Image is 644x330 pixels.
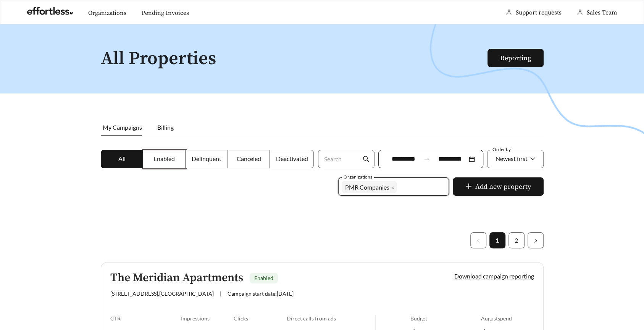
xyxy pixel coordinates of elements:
span: search [363,156,370,163]
span: PMR Companies [345,184,389,191]
span: [STREET_ADDRESS] , [GEOGRAPHIC_DATA] [110,290,214,297]
a: Pending Invoices [142,9,189,17]
div: Budget [410,315,481,322]
span: close [391,186,395,190]
span: All [118,155,126,162]
span: Newest first [496,155,528,162]
span: Campaign start date: [DATE] [228,290,294,297]
button: right [528,232,544,248]
span: Enabled [254,275,273,281]
span: swap-right [423,156,430,163]
div: August spend [481,315,534,322]
span: to [423,156,430,163]
span: plus [465,183,472,191]
a: Reporting [500,54,531,63]
li: Next Page [528,232,544,248]
span: Delinquent [192,155,221,162]
div: Impressions [181,315,234,322]
span: | [220,290,221,297]
div: CTR [110,315,181,322]
li: 1 [489,232,505,248]
a: Support requests [516,9,562,16]
span: Deactivated [276,155,308,162]
button: Reporting [487,49,544,67]
span: Canceled [237,155,261,162]
button: plusAdd new property [453,177,544,196]
button: left [470,232,486,248]
span: Billing [157,124,174,131]
li: Previous Page [470,232,486,248]
div: Direct calls from ads [287,315,375,322]
span: right [533,238,538,243]
span: left [476,238,481,243]
a: 2 [509,233,524,248]
li: 2 [508,232,525,248]
span: Enabled [153,155,175,162]
span: Sales Team [587,9,617,16]
div: Clicks [234,315,287,322]
span: My Campaigns [103,124,142,131]
a: Download campaign reporting [454,272,534,280]
h1: All Properties [101,49,488,69]
span: Add new property [475,182,531,192]
h5: The Meridian Apartments [110,272,243,284]
a: 1 [490,233,505,248]
a: Organizations [88,9,126,17]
